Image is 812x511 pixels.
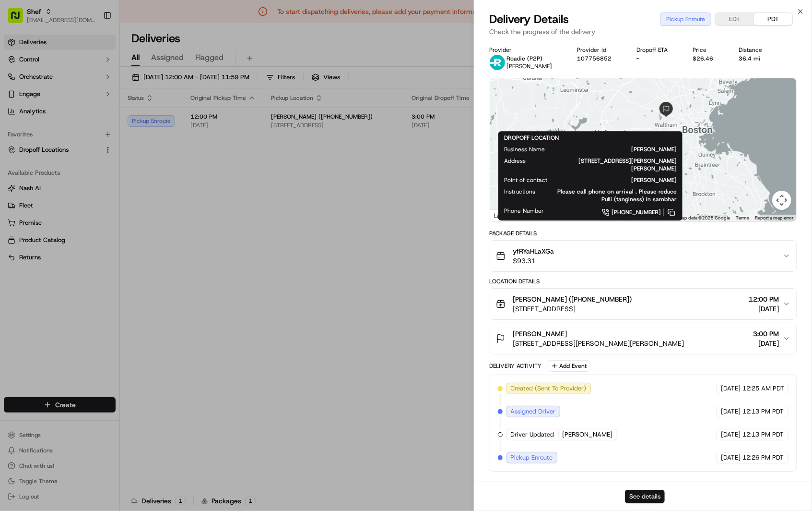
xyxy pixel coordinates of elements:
span: 3:00 PM [753,329,779,339]
span: Please call phone on arrival . Please reduce Pulli (tanginess) in sambhar [551,188,677,203]
button: See all [149,123,175,134]
div: Past conversations [10,125,64,133]
img: roadie-logo-v2.jpg [490,55,505,70]
span: $93.31 [513,256,554,266]
span: Pickup Enroute [511,453,553,462]
button: Map camera controls [772,191,791,210]
img: Nash [10,10,29,29]
a: Report a map error [755,215,793,220]
span: Phone Number [504,207,544,215]
button: PDT [754,13,792,25]
span: [DATE] [721,407,741,416]
div: Last Updated: less than a minute ago [490,209,599,221]
button: EDT [716,13,754,25]
div: Distance [739,46,772,54]
span: Delivery Details [490,12,569,27]
span: [PERSON_NAME] [563,430,613,439]
div: Provider Id [577,46,622,54]
a: 💻API Documentation [77,185,158,202]
span: Instructions [504,188,535,195]
a: 📗Knowledge Base [6,185,77,202]
span: API Documentation [91,189,154,198]
span: [PERSON_NAME] [560,146,677,153]
button: 107756852 [577,55,612,62]
div: Start new chat [43,92,157,101]
span: [DATE] [749,304,779,314]
span: [PERSON_NAME] [507,62,553,70]
span: • [69,149,72,157]
a: Terms (opens in new tab) [736,215,749,220]
span: yfRYaHLaXGa [513,246,554,256]
span: Created (Sent To Provider) [511,384,587,393]
div: 36.4 mi [739,55,772,62]
button: See details [625,490,665,503]
img: Google [493,209,524,221]
span: [STREET_ADDRESS][PERSON_NAME][PERSON_NAME] [541,157,677,172]
span: [PERSON_NAME] [513,329,567,339]
span: 12:13 PM PDT [742,430,784,439]
span: Knowledge Base [19,189,73,198]
input: Got a question? Start typing here... [25,62,173,72]
img: Shef Support [10,140,25,155]
button: Start new chat [163,95,175,106]
span: Address [504,157,526,165]
p: Check the progress of the delivery [490,27,797,36]
span: 12:00 PM [749,294,779,304]
span: [DATE] [721,430,741,439]
button: [PERSON_NAME][STREET_ADDRESS][PERSON_NAME][PERSON_NAME]3:00 PM[DATE] [490,323,796,354]
div: Location Details [490,278,797,285]
p: Welcome 👋 [10,38,175,54]
span: Map data ©2025 Google [678,215,730,220]
span: [PERSON_NAME] [563,176,677,184]
span: [STREET_ADDRESS] [513,304,632,314]
span: [STREET_ADDRESS][PERSON_NAME][PERSON_NAME] [513,339,684,348]
span: Assigned Driver [511,407,556,416]
img: 1736555255976-a54dd68f-1ca7-489b-9aae-adbdc363a1c4 [10,92,27,109]
a: Open this area in Google Maps (opens a new window) [493,209,524,221]
button: yfRYaHLaXGa$93.31 [490,241,796,271]
div: $26.46 [693,55,723,62]
button: [PERSON_NAME] ([PHONE_NUMBER])[STREET_ADDRESS]12:00 PM[DATE] [490,289,796,319]
span: Point of contact [504,176,547,184]
span: [PHONE_NUMBER] [612,208,661,216]
span: Shef Support [30,149,67,157]
div: 📗 [10,190,17,197]
div: Dropoff ETA [637,46,678,54]
p: Roadie (P2P) [507,55,553,62]
div: 💻 [81,190,89,197]
span: [DATE] [721,384,741,393]
div: Package Details [490,230,797,237]
span: 12:26 PM PDT [742,453,784,462]
div: Provider [490,46,562,54]
span: [DATE] [74,149,94,157]
div: Delivery Activity [490,362,542,370]
img: 8571987876998_91fb9ceb93ad5c398215_72.jpg [20,92,37,109]
a: [PHONE_NUMBER] [559,207,677,218]
div: - [637,55,678,62]
span: Driver Updated [511,430,554,439]
span: Pylon [95,212,116,219]
span: [DATE] [721,453,741,462]
div: Price [693,46,723,54]
span: DROPOFF LOCATION [504,134,559,142]
span: [DATE] [753,339,779,348]
a: Powered byPylon [68,212,116,219]
button: Add Event [548,360,590,372]
span: Business Name [504,146,545,153]
span: 12:25 AM PDT [742,384,784,393]
span: [PERSON_NAME] ([PHONE_NUMBER]) [513,294,632,304]
span: 12:13 PM PDT [742,407,784,416]
div: We're available if you need us! [43,101,132,109]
